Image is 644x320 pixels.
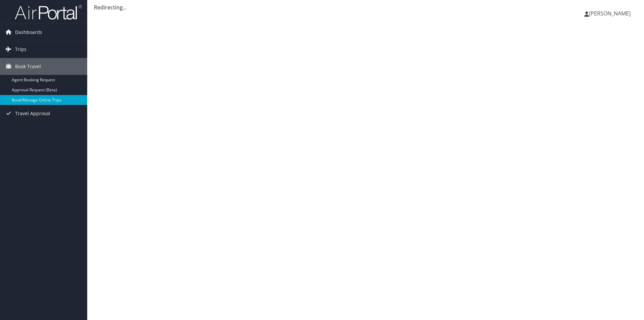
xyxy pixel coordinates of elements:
[584,3,637,24] a: [PERSON_NAME]
[15,105,50,122] span: Travel Approval
[589,10,631,17] span: [PERSON_NAME]
[15,24,42,41] span: Dashboards
[94,3,637,11] div: Redirecting...
[15,41,26,58] span: Trips
[15,58,41,75] span: Book Travel
[15,4,82,20] img: airportal-logo.png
